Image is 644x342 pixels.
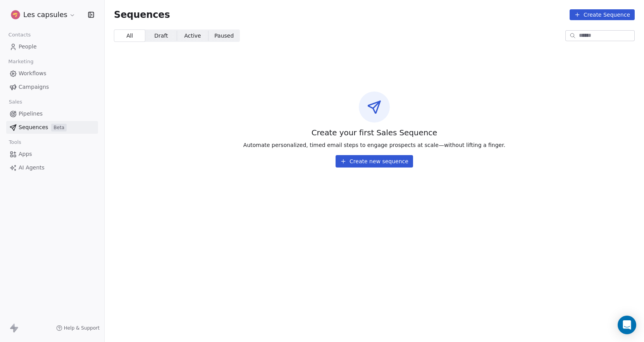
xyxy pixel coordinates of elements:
a: Help & Support [56,325,100,331]
div: Open Intercom Messenger [618,316,636,334]
span: AI Agents [19,164,45,172]
span: Tools [5,136,24,148]
button: Create new sequence [336,155,413,168]
span: Sequences [19,123,48,131]
span: Sales [5,96,26,108]
a: People [6,40,98,53]
span: Marketing [5,56,37,67]
span: Apps [19,150,32,158]
a: AI Agents [6,161,98,174]
span: Active [184,32,201,40]
span: Paused [214,32,234,40]
span: Automate personalized, timed email steps to engage prospects at scale—without lifting a finger. [243,141,505,149]
a: Workflows [6,67,98,80]
span: Create your first Sales Sequence [312,127,437,138]
span: Contacts [5,29,34,41]
span: Campaigns [19,83,49,91]
a: Apps [6,148,98,161]
span: Help & Support [64,325,100,331]
span: Draft [154,32,168,40]
a: Campaigns [6,81,98,93]
a: SequencesBeta [6,121,98,134]
span: Workflows [19,69,46,78]
img: capsules-petales.webp [11,10,20,19]
a: Pipelines [6,107,98,120]
span: People [19,43,37,51]
span: Beta [51,124,67,131]
span: Pipelines [19,110,43,118]
span: Sequences [114,9,170,20]
button: Create Sequence [570,9,635,20]
span: Les capsules [23,10,67,20]
button: Les capsules [9,8,77,21]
